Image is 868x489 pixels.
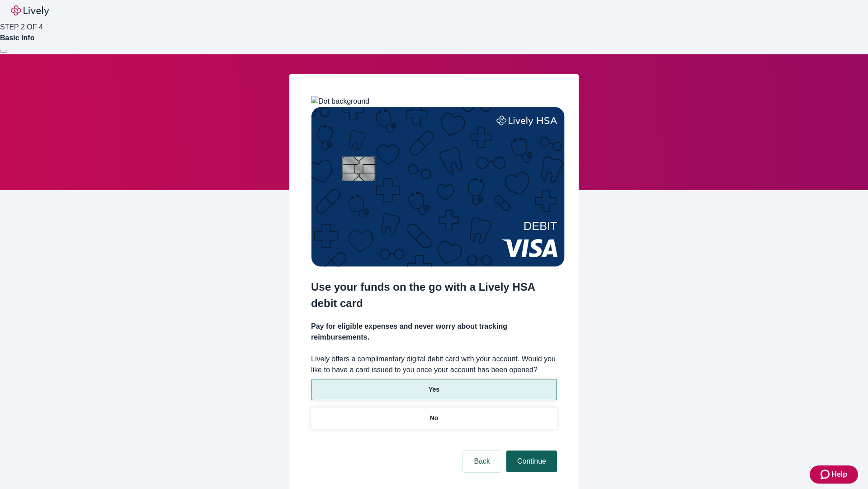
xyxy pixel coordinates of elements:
[311,354,557,375] label: Lively offers a complimentary digital debit card with your account. Would you like to have a card...
[463,451,501,472] button: Back
[311,407,557,429] button: No
[11,5,49,16] img: Lively
[311,379,557,400] button: Yes
[429,385,439,394] p: Yes
[311,279,557,312] h2: Use your funds on the go with a Lively HSA debit card
[430,413,439,423] p: No
[506,451,557,472] button: Continue
[821,469,831,480] svg: Zendesk support icon
[311,321,557,343] h4: Pay for eligible expenses and never worry about tracking reimbursements.
[311,96,369,107] img: Dot background
[810,465,858,484] button: Zendesk support iconHelp
[831,469,847,480] span: Help
[311,107,565,267] img: Debit card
